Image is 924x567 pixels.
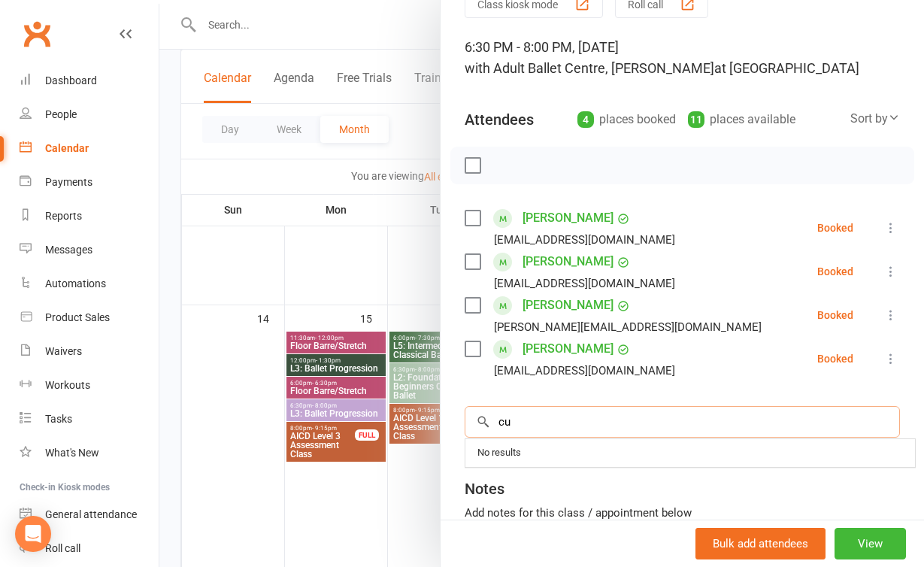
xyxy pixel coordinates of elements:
div: Open Intercom Messenger [15,516,51,552]
div: Reports [45,210,82,222]
div: [EMAIL_ADDRESS][DOMAIN_NAME] [494,230,675,250]
div: Roll call [45,542,80,554]
a: Waivers [20,335,159,368]
div: Notes [465,478,504,499]
div: Tasks [45,413,72,425]
a: Tasks [20,402,159,436]
div: Messages [45,244,92,256]
div: [EMAIL_ADDRESS][DOMAIN_NAME] [494,274,675,293]
a: Payments [20,165,159,199]
a: People [20,98,159,132]
div: Workouts [45,379,90,391]
button: Bulk add attendees [695,528,826,559]
a: Dashboard [20,64,159,98]
div: 4 [577,111,594,128]
a: Messages [20,233,159,267]
div: No results [471,442,909,464]
div: Waivers [45,345,82,357]
div: Booked [817,353,853,364]
a: [PERSON_NAME] [523,337,613,361]
div: People [45,108,77,120]
div: Calendar [45,142,89,154]
div: Dashboard [45,74,97,86]
a: Reports [20,199,159,233]
div: Attendees [465,109,534,130]
div: [PERSON_NAME][EMAIL_ADDRESS][DOMAIN_NAME] [494,317,762,337]
input: Search to add attendees [465,406,900,438]
div: Booked [817,266,853,277]
a: [PERSON_NAME] [523,250,613,274]
div: Payments [45,176,92,188]
a: Automations [20,267,159,301]
a: Workouts [20,368,159,402]
div: Booked [817,310,853,320]
div: Product Sales [45,311,110,323]
span: at [GEOGRAPHIC_DATA] [714,60,859,76]
div: places available [688,109,795,130]
a: General attendance kiosk mode [20,498,159,532]
div: General attendance [45,508,137,520]
div: places booked [577,109,676,130]
a: [PERSON_NAME] [523,206,613,230]
div: Add notes for this class / appointment below [465,504,900,522]
a: Clubworx [18,15,56,53]
a: What's New [20,436,159,470]
a: Product Sales [20,301,159,335]
div: [EMAIL_ADDRESS][DOMAIN_NAME] [494,361,675,381]
span: with Adult Ballet Centre, [PERSON_NAME] [465,60,714,76]
a: Calendar [20,132,159,165]
div: Booked [817,223,853,233]
div: 6:30 PM - 8:00 PM, [DATE] [465,37,900,79]
a: Roll call [20,532,159,565]
div: Automations [45,277,106,290]
div: 11 [688,111,704,128]
div: What's New [45,447,99,459]
button: View [835,528,906,559]
a: [PERSON_NAME] [523,293,613,317]
div: Sort by [850,109,900,129]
